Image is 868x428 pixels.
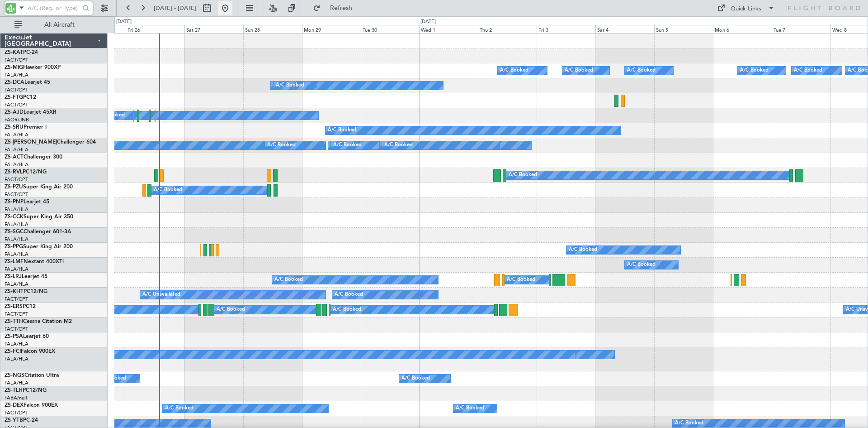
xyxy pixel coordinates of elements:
span: ZS-LMF [5,259,24,264]
span: ZS-SRU [5,125,24,130]
a: FACT/CPT [5,176,28,183]
a: FACT/CPT [5,409,28,416]
div: A/C Booked [401,372,430,385]
div: Mon 29 [302,25,361,33]
a: ZS-FTGPC12 [5,95,36,100]
a: FALA/HLA [5,380,28,386]
div: A/C Unavailable [142,288,180,302]
div: Fri 3 [537,25,595,33]
div: A/C Booked [384,139,413,152]
span: ZS-KHT [5,289,24,294]
span: ZS-TTH [5,319,23,324]
div: Mon 6 [713,25,772,33]
button: All Aircraft [10,18,98,32]
a: FALA/HLA [5,206,28,213]
a: ZS-AJDLearjet 45XR [5,110,57,115]
a: ZS-DEXFalcon 900EX [5,403,58,408]
div: Sun 5 [654,25,713,33]
input: A/C (Reg. or Type) [28,1,80,15]
a: ZS-DCALearjet 45 [5,80,50,85]
a: FABA/null [5,394,27,401]
div: A/C Booked [333,139,362,152]
a: FACT/CPT [5,57,28,63]
span: ZS-YTB [5,418,23,423]
span: All Aircraft [24,22,95,28]
a: FALA/HLA [5,161,28,168]
div: Tue 7 [772,25,830,33]
span: ZS-ERS [5,304,23,309]
a: ZS-PPGSuper King Air 200 [5,244,73,250]
span: ZS-KAT [5,50,23,55]
button: Quick Links [712,1,779,15]
div: Sat 27 [184,25,243,33]
div: Sat 4 [595,25,654,33]
button: Refresh [309,1,363,15]
a: FALA/HLA [5,131,28,138]
a: ZS-PNPLearjet 45 [5,199,49,205]
a: FAOR/JNB [5,116,29,123]
div: A/C Booked [335,288,363,302]
a: ZS-PZUSuper King Air 200 [5,184,73,190]
a: ZS-YTBPC-24 [5,418,38,423]
div: A/C Booked [217,303,245,317]
div: [DATE] [420,18,436,26]
span: ZS-SGC [5,229,24,235]
div: A/C Booked [565,64,593,77]
div: Fri 26 [126,25,184,33]
div: A/C Booked [500,64,528,77]
div: Thu 2 [478,25,537,33]
span: ZS-ACT [5,154,24,160]
div: A/C Booked [328,124,356,137]
a: ZS-TLHPC12/NG [5,388,47,393]
a: FACT/CPT [5,87,28,93]
div: Quick Links [731,5,761,14]
a: ZS-SGCChallenger 601-3A [5,229,71,235]
span: ZS-FCI [5,349,21,354]
div: A/C Booked [456,402,484,415]
a: ZS-ERSPC12 [5,304,36,309]
div: A/C Booked [154,183,182,197]
a: FACT/CPT [5,326,28,332]
div: Sun 28 [243,25,302,33]
a: ZS-TTHCessna Citation M2 [5,319,72,324]
span: ZS-PSA [5,334,23,339]
span: ZS-TLH [5,388,23,393]
a: ZS-PSALearjet 60 [5,334,49,339]
a: FACT/CPT [5,191,28,198]
a: ZS-LMFNextant 400XTi [5,259,64,264]
a: FALA/HLA [5,72,28,78]
a: FALA/HLA [5,341,28,347]
a: FALA/HLA [5,281,28,288]
a: FALA/HLA [5,236,28,243]
a: ZS-LRJLearjet 45 [5,274,47,279]
a: ZS-[PERSON_NAME]Challenger 604 [5,139,96,145]
span: ZS-RVL [5,169,23,175]
span: Refresh [322,5,360,11]
a: FACT/CPT [5,311,28,317]
div: Tue 30 [361,25,420,33]
span: ZS-FTG [5,95,23,100]
div: A/C Booked [509,168,537,182]
span: ZS-AJD [5,110,24,115]
a: ZS-CCKSuper King Air 350 [5,214,73,220]
div: A/C Booked [627,258,656,272]
a: FALA/HLA [5,266,28,273]
a: ZS-SRUPremier I [5,125,47,130]
a: FALA/HLA [5,146,28,153]
a: ZS-KATPC-24 [5,50,38,55]
div: A/C Booked [794,64,822,77]
span: ZS-DCA [5,80,24,85]
a: FALA/HLA [5,356,28,362]
div: A/C Booked [627,64,656,77]
div: A/C Booked [569,243,597,257]
a: ZS-KHTPC12/NG [5,289,47,294]
a: FALA/HLA [5,221,28,228]
div: A/C Booked [507,273,535,287]
span: [DATE] - [DATE] [154,4,196,12]
span: ZS-CCK [5,214,24,220]
span: ZS-PNP [5,199,24,205]
div: A/C Booked [276,79,304,92]
a: FACT/CPT [5,101,28,108]
span: ZS-NGS [5,373,24,378]
span: ZS-PPG [5,244,23,250]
